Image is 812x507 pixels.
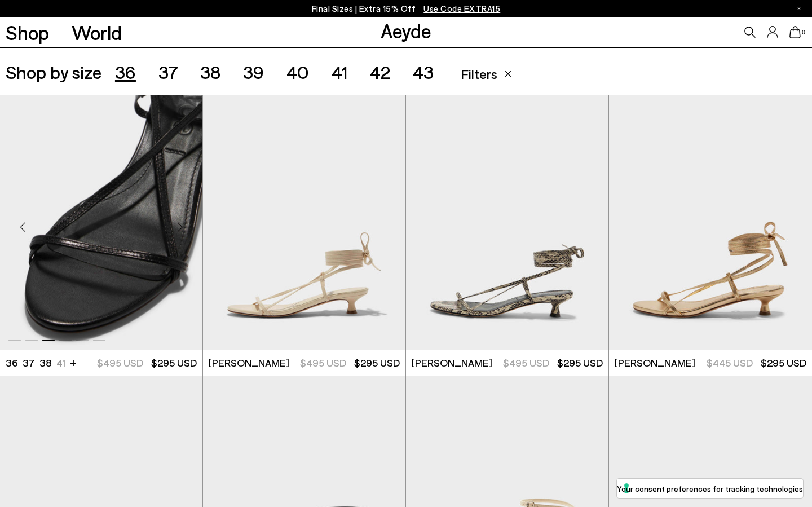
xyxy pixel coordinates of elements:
div: Next slide [163,210,197,244]
li: 37 [23,356,35,370]
a: Aeyde [381,19,431,42]
a: Shop [6,23,49,42]
span: 40 [286,61,309,82]
li: + [70,355,76,370]
a: World [72,23,122,42]
span: $295 USD [761,356,806,369]
a: [PERSON_NAME] $445 USD $295 USD [609,350,812,376]
p: Final Sizes | Extra 15% Off [312,2,501,16]
a: 0 [789,26,801,38]
span: 0 [801,29,806,36]
span: 39 [243,61,264,82]
span: $445 USD [707,356,753,369]
span: $295 USD [557,356,603,369]
span: 38 [200,61,220,82]
span: 43 [413,61,434,82]
li: 38 [39,356,52,370]
span: [PERSON_NAME] [615,356,695,370]
span: [PERSON_NAME] [209,356,289,370]
span: 36 [115,61,136,82]
img: Paige Leather Kitten-Heel Sandals [203,95,405,350]
span: $495 USD [503,356,549,369]
span: $295 USD [354,356,400,369]
div: Previous slide [6,210,39,244]
img: Paige Leather Kitten-Heel Sandals [406,95,608,350]
span: Navigate to /collections/ss25-final-sizes [423,3,500,14]
label: Your consent preferences for tracking technologies [617,483,803,495]
span: 41 [332,61,348,82]
span: Filters [461,65,497,82]
a: [PERSON_NAME] $495 USD $295 USD [406,350,608,376]
span: $495 USD [300,356,346,369]
span: [PERSON_NAME] [412,356,492,370]
span: Shop by size [6,63,101,81]
button: Your consent preferences for tracking technologies [617,479,803,498]
span: $295 USD [151,356,197,369]
a: [PERSON_NAME] $495 USD $295 USD [203,350,405,376]
li: 36 [6,356,18,370]
span: 37 [158,61,178,82]
img: Paige Leather Kitten-Heel Sandals [609,95,812,350]
span: 42 [370,61,390,82]
ul: variant [6,356,63,370]
span: $495 USD [97,356,143,369]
